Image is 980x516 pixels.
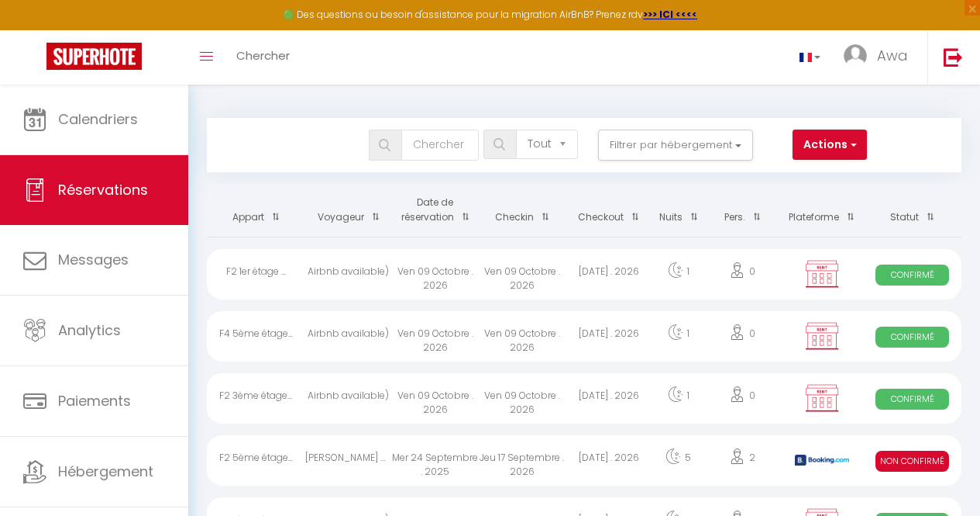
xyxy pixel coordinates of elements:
[58,391,131,410] span: Paiements
[58,250,129,269] span: Messages
[793,130,867,161] button: Actions
[207,184,305,237] th: Sort by rentals
[832,30,927,85] a: ... Awa
[643,8,697,21] a: >>> ICI <<<<
[58,109,138,129] span: Calendriers
[392,184,479,237] th: Sort by booking date
[877,46,908,65] span: Awa
[305,184,392,237] th: Sort by guest
[705,184,780,237] th: Sort by people
[58,180,148,199] span: Réservations
[652,184,705,237] th: Sort by nights
[58,462,153,481] span: Hébergement
[944,47,963,67] img: logout
[401,130,479,161] input: Chercher
[863,184,961,237] th: Sort by status
[598,130,753,161] button: Filtrer par hébergement
[236,47,290,64] span: Chercher
[58,320,121,340] span: Analytics
[46,43,142,70] img: Super Booking
[479,184,566,237] th: Sort by checkin
[844,44,867,68] img: ...
[566,184,652,237] th: Sort by checkout
[780,184,863,237] th: Sort by channel
[225,30,301,85] a: Chercher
